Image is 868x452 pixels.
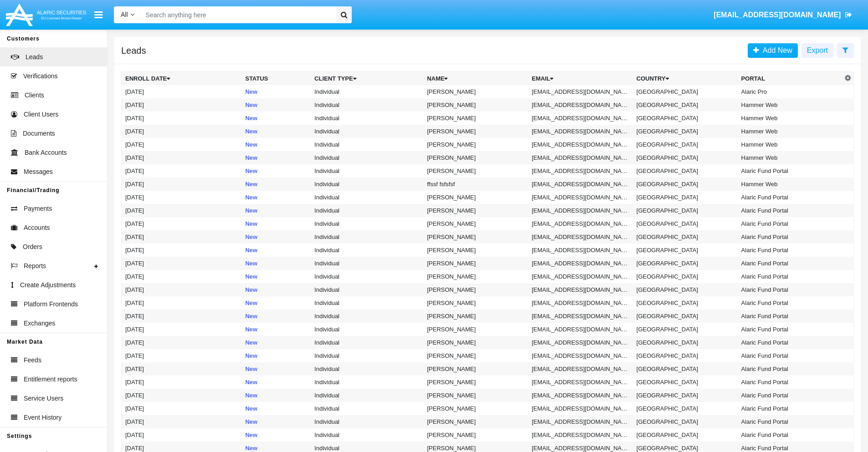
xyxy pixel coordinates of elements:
[633,217,738,230] td: [GEOGRAPHIC_DATA]
[738,310,842,323] td: Alaric Fund Portal
[122,138,242,151] td: [DATE]
[241,283,311,296] td: New
[25,91,44,100] span: Clients
[738,204,842,217] td: Alaric Fund Portal
[423,244,528,257] td: [PERSON_NAME]
[311,178,423,191] td: Individual
[528,296,633,310] td: [EMAIL_ADDRESS][DOMAIN_NAME]
[528,204,633,217] td: [EMAIL_ADDRESS][DOMAIN_NAME]
[311,376,423,389] td: Individual
[423,362,528,376] td: [PERSON_NAME]
[528,230,633,244] td: [EMAIL_ADDRESS][DOMAIN_NAME]
[709,2,857,28] a: [EMAIL_ADDRESS][DOMAIN_NAME]
[423,296,528,310] td: [PERSON_NAME]
[528,283,633,296] td: [EMAIL_ADDRESS][DOMAIN_NAME]
[738,191,842,204] td: Alaric Fund Portal
[423,98,528,112] td: [PERSON_NAME]
[738,151,842,164] td: Hammer Web
[738,178,842,191] td: Hammer Web
[311,164,423,178] td: Individual
[122,310,242,323] td: [DATE]
[633,362,738,376] td: [GEOGRAPHIC_DATA]
[423,270,528,283] td: [PERSON_NAME]
[241,257,311,270] td: New
[738,362,842,376] td: Alaric Fund Portal
[423,310,528,323] td: [PERSON_NAME]
[241,230,311,244] td: New
[311,257,423,270] td: Individual
[241,376,311,389] td: New
[311,310,423,323] td: Individual
[528,336,633,349] td: [EMAIL_ADDRESS][DOMAIN_NAME]
[633,72,738,86] th: Country
[121,11,128,18] span: All
[633,191,738,204] td: [GEOGRAPHIC_DATA]
[748,43,798,58] a: Add New
[241,151,311,164] td: New
[423,402,528,415] td: [PERSON_NAME]
[633,178,738,191] td: [GEOGRAPHIC_DATA]
[738,376,842,389] td: Alaric Fund Portal
[122,296,242,310] td: [DATE]
[122,349,242,362] td: [DATE]
[311,138,423,151] td: Individual
[633,112,738,125] td: [GEOGRAPHIC_DATA]
[528,376,633,389] td: [EMAIL_ADDRESS][DOMAIN_NAME]
[738,85,842,98] td: Alaric Pro
[311,402,423,415] td: Individual
[311,349,423,362] td: Individual
[311,230,423,244] td: Individual
[714,11,841,19] span: [EMAIL_ADDRESS][DOMAIN_NAME]
[311,415,423,428] td: Individual
[24,394,63,403] span: Service Users
[241,415,311,428] td: New
[759,46,792,54] span: Add New
[24,375,77,384] span: Entitlement reports
[738,72,842,86] th: Portal
[122,217,242,230] td: [DATE]
[311,362,423,376] td: Individual
[241,389,311,402] td: New
[122,85,242,98] td: [DATE]
[122,376,242,389] td: [DATE]
[23,71,57,81] span: Verifications
[5,1,87,28] img: Logo image
[141,6,333,23] input: Search
[311,283,423,296] td: Individual
[24,413,62,422] span: Event History
[311,151,423,164] td: Individual
[633,428,738,442] td: [GEOGRAPHIC_DATA]
[23,129,55,138] span: Documents
[423,85,528,98] td: [PERSON_NAME]
[311,389,423,402] td: Individual
[311,323,423,336] td: Individual
[738,138,842,151] td: Hammer Web
[633,336,738,349] td: [GEOGRAPHIC_DATA]
[122,98,242,112] td: [DATE]
[241,349,311,362] td: New
[24,204,52,213] span: Payments
[423,230,528,244] td: [PERSON_NAME]
[241,362,311,376] td: New
[241,164,311,178] td: New
[311,72,423,86] th: Client Type
[423,125,528,138] td: [PERSON_NAME]
[311,270,423,283] td: Individual
[241,72,311,86] th: Status
[528,85,633,98] td: [EMAIL_ADDRESS][DOMAIN_NAME]
[122,230,242,244] td: [DATE]
[738,244,842,257] td: Alaric Fund Portal
[423,415,528,428] td: [PERSON_NAME]
[423,204,528,217] td: [PERSON_NAME]
[633,125,738,138] td: [GEOGRAPHIC_DATA]
[423,217,528,230] td: [PERSON_NAME]
[241,310,311,323] td: New
[122,72,242,86] th: Enroll Date
[122,204,242,217] td: [DATE]
[311,204,423,217] td: Individual
[311,217,423,230] td: Individual
[241,244,311,257] td: New
[633,138,738,151] td: [GEOGRAPHIC_DATA]
[241,323,311,336] td: New
[738,98,842,112] td: Hammer Web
